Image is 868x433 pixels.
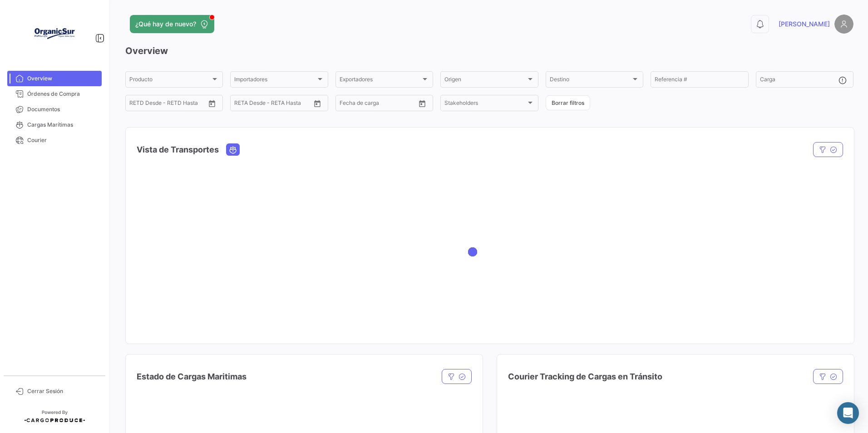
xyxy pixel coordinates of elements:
button: Ocean [227,144,239,155]
div: Abrir Intercom Messenger [837,402,859,424]
button: ¿Qué hay de nuevo? [130,15,214,33]
a: Courier [7,133,102,148]
img: placeholder-user.png [834,15,853,34]
input: Desde [340,101,356,108]
button: Open calendar [311,97,324,110]
a: Órdenes de Compra [7,86,102,102]
input: Hasta [152,101,188,108]
h4: Estado de Cargas Maritimas [137,370,247,383]
h4: Courier Tracking de Cargas en Tránsito [508,370,662,383]
input: Hasta [257,101,293,108]
img: Logo+OrganicSur.png [32,11,77,56]
span: Órdenes de Compra [27,90,98,98]
button: Open calendar [205,97,219,110]
input: Desde [129,101,146,108]
span: Stakeholders [444,101,526,108]
input: Desde [234,101,251,108]
h3: Overview [125,44,853,57]
span: Destino [550,78,631,84]
span: Importadores [234,78,316,84]
span: Overview [27,74,98,83]
a: Documentos [7,102,102,117]
button: Borrar filtros [546,95,590,110]
span: Courier [27,136,98,144]
span: Documentos [27,105,98,113]
a: Cargas Marítimas [7,117,102,133]
input: Hasta [362,101,399,108]
a: Overview [7,71,102,86]
span: Producto [129,78,211,84]
h4: Vista de Transportes [137,143,219,156]
span: Cargas Marítimas [27,121,98,129]
span: [PERSON_NAME] [779,20,830,29]
span: Cerrar Sesión [27,387,98,395]
button: Open calendar [415,97,429,110]
span: ¿Qué hay de nuevo? [135,20,196,29]
span: Exportadores [340,78,421,84]
span: Origen [444,78,526,84]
